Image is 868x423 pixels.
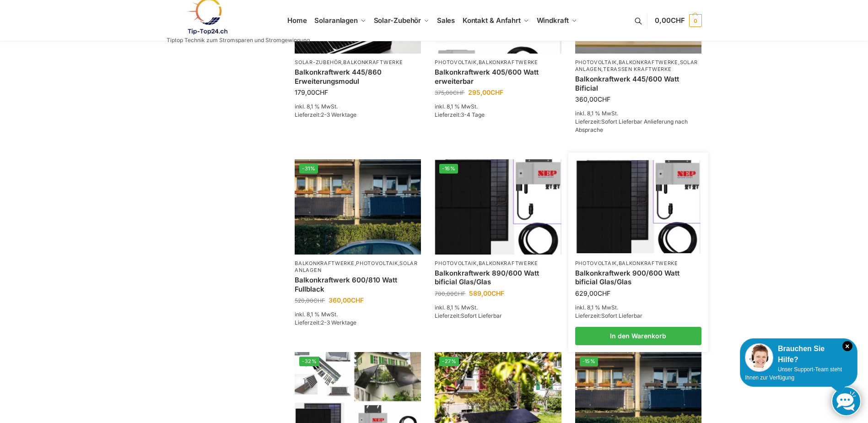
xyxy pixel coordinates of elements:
a: Balkonkraftwerk 445/600 Watt Bificial [575,75,701,92]
span: CHF [671,16,685,25]
bdi: 295,00 [468,88,503,96]
span: 0 [689,14,702,27]
span: Sales [437,16,455,25]
span: 0,00 [655,16,685,25]
a: Balkonkraftwerke [343,59,403,65]
a: Photovoltaik [356,260,398,266]
a: Photovoltaik [575,59,617,65]
span: CHF [315,88,328,96]
span: Sofort Lieferbar [601,312,642,319]
span: Sofort Lieferbar Anlieferung nach Absprache [575,118,688,133]
p: , , , [575,59,701,73]
a: Photovoltaik [575,260,617,266]
span: Lieferzeit: [295,111,356,118]
a: Solaranlagen [295,260,418,273]
span: Solaranlagen [314,16,358,25]
span: 3-4 Tage [461,111,485,118]
a: -31%2 Balkonkraftwerke [295,159,421,254]
bdi: 375,00 [435,89,464,96]
p: inkl. 8,1 % MwSt. [435,103,561,111]
span: CHF [491,88,503,96]
div: Brauchen Sie Hilfe? [745,343,852,365]
p: inkl. 8,1 % MwSt. [435,304,561,312]
a: Balkonkraftwerke [479,260,538,266]
bdi: 629,00 [575,289,610,297]
span: CHF [598,95,610,103]
img: 2 Balkonkraftwerke [295,159,421,254]
p: , [435,260,561,267]
a: Terassen Kraftwerke [603,66,671,72]
span: Windkraft [537,16,569,25]
span: Lieferzeit: [435,111,485,118]
bdi: 520,00 [295,297,325,304]
i: Schließen [842,341,852,351]
a: Balkonkraftwerk 890/600 Watt bificial Glas/Glas [435,269,561,287]
a: Photovoltaik [435,59,476,65]
a: Balkonkraftwerke [619,59,678,65]
p: , [435,59,561,66]
p: inkl. 8,1 % MwSt. [295,103,421,111]
span: Solar-Zubehör [374,16,421,25]
p: inkl. 8,1 % MwSt. [295,310,421,319]
bdi: 360,00 [329,296,364,304]
span: CHF [351,296,364,304]
span: Unser Support-Team steht Ihnen zur Verfügung [745,366,842,381]
a: Photovoltaik [435,260,476,266]
a: In den Warenkorb legen: „Balkonkraftwerk 900/600 Watt bificial Glas/Glas“ [575,327,701,345]
span: Sofort Lieferbar [461,312,502,319]
img: Bificiales Hochleistungsmodul [576,160,700,253]
a: Balkonkraftwerk 600/810 Watt Fullblack [295,276,421,293]
p: , , [295,260,421,274]
p: , [295,59,421,66]
span: 2-3 Werktage [321,319,356,326]
span: CHF [598,289,610,297]
p: Tiptop Technik zum Stromsparen und Stromgewinnung [167,38,310,43]
span: 2-3 Werktage [321,111,356,118]
a: Balkonkraftwerk 900/600 Watt bificial Glas/Glas [575,269,701,287]
a: Balkonkraftwerk 445/860 Erweiterungsmodul [295,68,421,86]
bdi: 589,00 [469,289,504,297]
span: CHF [313,297,325,304]
a: Balkonkraftwerke [619,260,678,266]
img: Customer service [745,343,773,372]
bdi: 179,00 [295,88,328,96]
a: Solaranlagen [575,59,698,72]
span: CHF [491,289,504,297]
span: Lieferzeit: [575,312,642,319]
a: Balkonkraftwerke [479,59,538,65]
p: , [575,260,701,267]
span: Lieferzeit: [295,319,356,326]
span: CHF [453,89,464,96]
a: -16%Bificiales Hochleistungsmodul [435,159,561,254]
span: Lieferzeit: [575,118,688,133]
bdi: 360,00 [575,95,610,103]
a: Balkonkraftwerke [295,260,354,266]
img: Bificiales Hochleistungsmodul [435,159,561,254]
span: Kontakt & Anfahrt [463,16,521,25]
a: Balkonkraftwerk 405/600 Watt erweiterbar [435,68,561,86]
a: Solar-Zubehör [295,59,341,65]
span: Lieferzeit: [435,312,502,319]
p: inkl. 8,1 % MwSt. [575,304,701,312]
p: inkl. 8,1 % MwSt. [575,109,701,118]
a: 0,00CHF 0 [655,7,701,34]
span: CHF [454,290,465,297]
bdi: 700,00 [435,290,465,297]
